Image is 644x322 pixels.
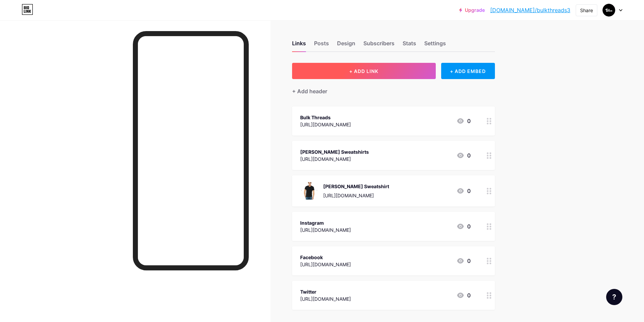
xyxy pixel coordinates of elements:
[300,288,351,295] div: Twitter
[300,148,369,155] div: [PERSON_NAME] Sweatshirts
[323,183,389,190] div: [PERSON_NAME] Sweatshirt
[456,257,471,265] div: 0
[337,39,355,51] div: Design
[292,87,327,95] div: + Add header
[300,155,369,163] div: [URL][DOMAIN_NAME]
[300,121,351,128] div: [URL][DOMAIN_NAME]
[363,39,395,51] div: Subscribers
[424,39,446,51] div: Settings
[300,226,351,233] div: [URL][DOMAIN_NAME]
[300,261,351,268] div: [URL][DOMAIN_NAME]
[300,182,318,200] img: Bella Canvas Sweatshirt
[349,68,378,74] span: + ADD LINK
[292,63,436,79] button: + ADD LINK
[456,117,471,125] div: 0
[300,114,351,121] div: Bulk Threads
[323,192,389,199] div: [URL][DOMAIN_NAME]
[456,151,471,159] div: 0
[456,222,471,230] div: 0
[441,63,495,79] div: + ADD EMBED
[403,39,416,51] div: Stats
[490,6,570,14] a: [DOMAIN_NAME]/bulkthreads3
[580,7,593,14] div: Share
[300,295,351,302] div: [URL][DOMAIN_NAME]
[459,7,485,13] a: Upgrade
[602,4,615,17] img: bulkthreads3
[300,219,351,226] div: Instagram
[456,187,471,195] div: 0
[300,254,351,261] div: Facebook
[292,39,306,51] div: Links
[314,39,329,51] div: Posts
[456,291,471,299] div: 0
